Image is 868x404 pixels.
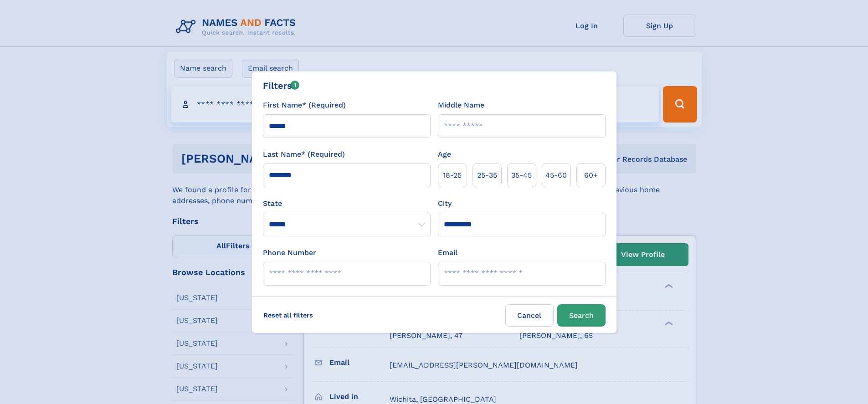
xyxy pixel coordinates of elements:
[443,170,462,181] span: 18‑25
[438,100,484,111] label: Middle Name
[477,170,497,181] span: 25‑35
[584,170,598,181] span: 60+
[263,79,300,92] div: Filters
[263,149,345,160] label: Last Name* (Required)
[557,304,606,327] button: Search
[438,149,451,160] label: Age
[438,247,457,258] label: Email
[505,304,554,327] label: Cancel
[438,198,452,209] label: City
[257,304,319,326] label: Reset all filters
[263,247,316,258] label: Phone Number
[511,170,532,181] span: 35‑45
[263,198,431,209] label: State
[545,170,567,181] span: 45‑60
[263,100,346,111] label: First Name* (Required)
